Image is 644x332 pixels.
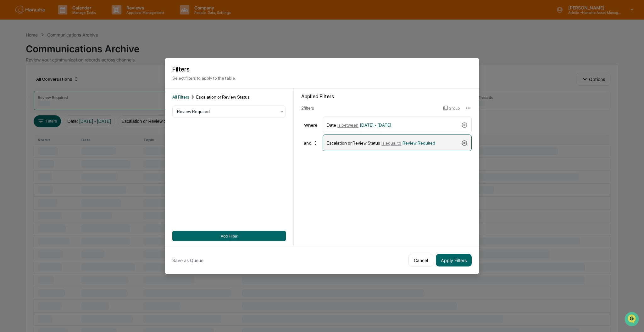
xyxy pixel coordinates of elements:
button: Apply Filters [436,254,472,266]
span: is between [337,123,358,128]
button: Cancel [408,254,433,266]
div: 🖐️ [6,80,11,85]
span: [DATE] - [DATE] [360,123,391,128]
a: Powered byPylon [44,106,76,112]
div: 🔎 [6,92,11,97]
span: Preclearance [13,79,41,86]
span: All Filters [172,94,189,100]
div: 2 filter s [301,106,438,111]
button: Group [443,103,460,113]
div: Start new chat [21,48,103,54]
div: Where [301,123,320,128]
div: Escalation or Review Status [327,137,459,148]
span: Escalation or Review Status [196,94,250,100]
span: Pylon [63,107,76,112]
button: Start new chat [107,50,114,58]
div: Applied Filters [301,94,472,100]
p: Select filters to apply to the table. [172,76,472,81]
span: Review Required [402,140,435,146]
span: is equal to [381,140,401,146]
button: Save as Queue [172,254,203,266]
iframe: Open customer support [624,311,641,328]
a: 🗄️Attestations [43,77,80,88]
div: and [301,138,320,148]
a: 🖐️Preclearance [4,77,43,88]
a: 🔎Data Lookup [4,89,42,100]
button: Add Filter [172,231,286,241]
p: How can we help? [6,13,114,23]
h2: Filters [172,66,472,73]
span: Data Lookup [13,91,40,98]
div: Date [327,119,459,130]
div: 🗄️ [46,80,51,85]
img: 1746055101610-c473b297-6a78-478c-a979-82029cc54cd1 [6,48,18,60]
div: We're available if you need us! [21,54,80,60]
span: Attestations [52,79,78,86]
